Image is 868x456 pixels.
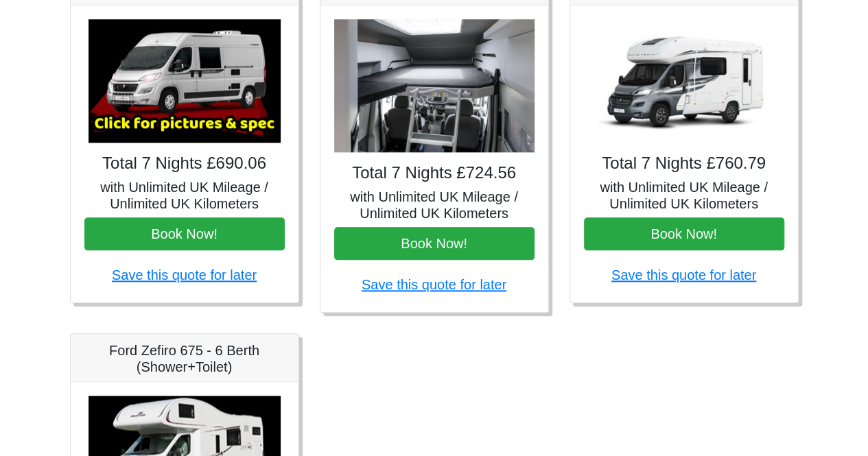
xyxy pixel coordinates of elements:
[362,277,506,292] a: Save this quote for later
[84,342,285,375] h5: Ford Zefiro 675 - 6 Berth (Shower+Toilet)
[334,227,535,260] button: Book Now!
[84,217,285,250] button: Book Now!
[112,267,257,283] a: Save this quote for later
[334,163,535,183] h4: Total 7 Nights £724.56
[584,179,784,212] h5: with Unlimited UK Mileage / Unlimited UK Kilometers
[334,189,535,221] h5: with Unlimited UK Mileage / Unlimited UK Kilometers
[588,19,780,143] img: Auto-trail Imala 615 - 4 Berth
[611,267,756,283] a: Save this quote for later
[89,19,281,143] img: Auto-Trail Expedition 67 - 4 Berth (Shower+Toilet)
[584,154,784,173] h4: Total 7 Nights £760.79
[334,19,535,153] img: VW Grand California 4 Berth
[84,179,285,212] h5: with Unlimited UK Mileage / Unlimited UK Kilometers
[584,217,784,250] button: Book Now!
[84,154,285,173] h4: Total 7 Nights £690.06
